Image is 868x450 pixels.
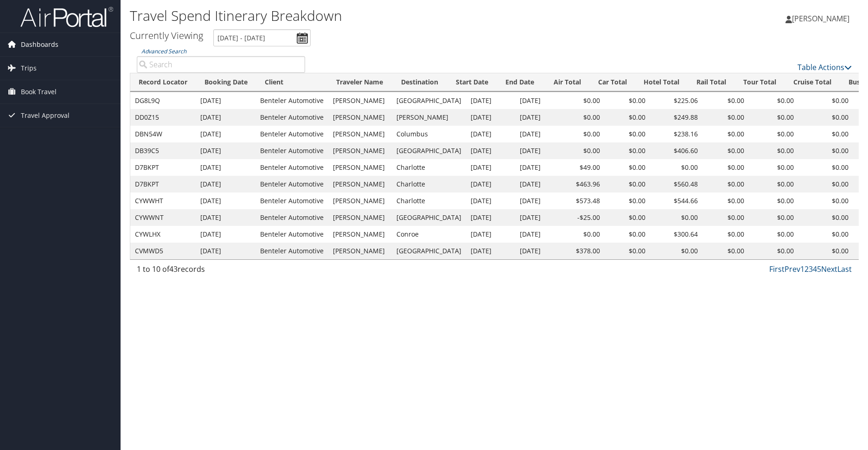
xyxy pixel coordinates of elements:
[800,264,804,274] a: 1
[650,243,702,259] td: $0.00
[392,92,466,109] td: [GEOGRAPHIC_DATA]
[130,243,196,259] td: CVMWD5
[169,264,178,274] span: 43
[130,73,196,91] th: Record Locator: activate to sort column ascending
[798,62,852,72] a: Table Actions
[650,142,702,159] td: $406.60
[466,126,515,142] td: [DATE]
[130,92,196,109] td: DG8L9Q
[798,209,853,226] td: $0.00
[497,73,545,91] th: End Date: activate to sort column ascending
[605,159,650,176] td: $0.00
[561,126,605,142] td: $0.00
[749,226,798,243] td: $0.00
[130,126,196,142] td: DBN54W
[328,209,392,226] td: [PERSON_NAME]
[196,109,255,126] td: [DATE]
[798,176,853,193] td: $0.00
[328,159,392,176] td: [PERSON_NAME]
[702,226,749,243] td: $0.00
[255,243,328,259] td: Benteler Automotive
[605,243,650,259] td: $0.00
[328,176,392,193] td: [PERSON_NAME]
[792,13,849,24] span: [PERSON_NAME]
[466,159,515,176] td: [DATE]
[749,109,798,126] td: $0.00
[196,159,255,176] td: [DATE]
[130,226,196,243] td: CYWLHX
[466,109,515,126] td: [DATE]
[605,109,650,126] td: $0.00
[749,159,798,176] td: $0.00
[561,226,605,243] td: $0.00
[196,92,255,109] td: [DATE]
[466,92,515,109] td: [DATE]
[561,176,605,193] td: $463.96
[328,92,392,109] td: [PERSON_NAME]
[702,109,749,126] td: $0.00
[255,126,328,142] td: Benteler Automotive
[255,193,328,209] td: Benteler Automotive
[605,126,650,142] td: $0.00
[328,142,392,159] td: [PERSON_NAME]
[702,159,749,176] td: $0.00
[561,193,605,209] td: $573.48
[392,159,466,176] td: Charlotte
[734,73,785,91] th: Tour Total: activate to sort column ascending
[702,176,749,193] td: $0.00
[515,109,561,126] td: [DATE]
[749,92,798,109] td: $0.00
[769,264,785,274] a: First
[196,193,255,209] td: [DATE]
[702,142,749,159] td: $0.00
[256,73,328,91] th: Client: activate to sort column ascending
[392,243,466,259] td: [GEOGRAPHIC_DATA]
[561,159,605,176] td: $49.00
[515,226,561,243] td: [DATE]
[515,209,561,226] td: [DATE]
[447,73,497,91] th: Start Date: activate to sort column ascending
[589,73,635,91] th: Car Total: activate to sort column ascending
[392,142,466,159] td: [GEOGRAPHIC_DATA]
[515,176,561,193] td: [DATE]
[21,104,70,127] span: Travel Approval
[605,92,650,109] td: $0.00
[650,109,702,126] td: $249.88
[466,243,515,259] td: [DATE]
[798,126,853,142] td: $0.00
[255,92,328,109] td: Benteler Automotive
[561,142,605,159] td: $0.00
[130,6,616,26] h1: Travel Spend Itinerary Breakdown
[804,264,809,274] a: 2
[328,73,393,91] th: Traveler Name: activate to sort column ascending
[196,142,255,159] td: [DATE]
[196,209,255,226] td: [DATE]
[255,176,328,193] td: Benteler Automotive
[466,142,515,159] td: [DATE]
[213,29,311,46] input: [DATE] - [DATE]
[328,243,392,259] td: [PERSON_NAME]
[130,29,203,42] h3: Currently Viewing
[749,209,798,226] td: $0.00
[20,6,113,28] img: airportal-logo.png
[749,176,798,193] td: $0.00
[749,142,798,159] td: $0.00
[650,92,702,109] td: $225.06
[837,264,852,274] a: Last
[130,159,196,176] td: D7BKPT
[605,142,650,159] td: $0.00
[21,33,58,56] span: Dashboards
[798,142,853,159] td: $0.00
[196,126,255,142] td: [DATE]
[650,159,702,176] td: $0.00
[466,176,515,193] td: [DATE]
[561,92,605,109] td: $0.00
[561,209,605,226] td: -$25.00
[821,264,837,274] a: Next
[130,176,196,193] td: D7BKPT
[328,109,392,126] td: [PERSON_NAME]
[561,243,605,259] td: $378.00
[255,109,328,126] td: Benteler Automotive
[392,126,466,142] td: Columbus
[813,264,817,274] a: 4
